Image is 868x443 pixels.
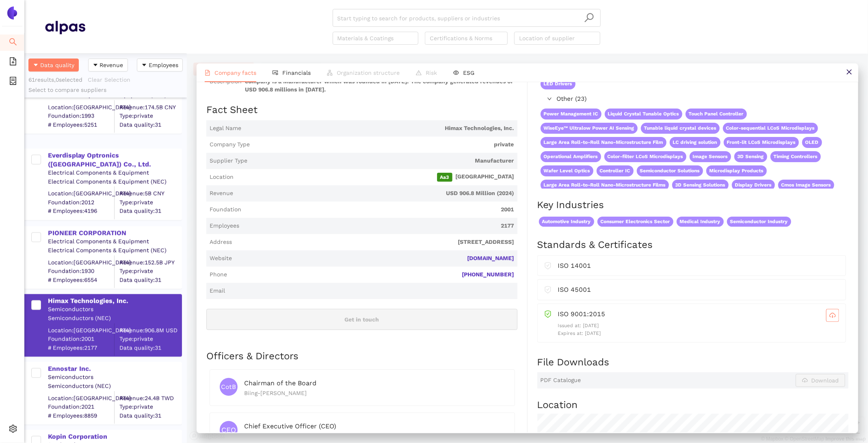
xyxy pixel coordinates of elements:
[236,189,514,198] span: USD 906.8 Million (2024)
[87,73,136,86] button: Clear Selection
[48,258,114,267] div: Location: [GEOGRAPHIC_DATA]
[732,180,775,191] span: Display Drivers
[48,103,114,111] div: Location: [GEOGRAPHIC_DATA]
[605,109,682,119] span: Liquid Crystal Tunable Optics
[723,123,818,134] span: Color-sequential LCoS Microdisplays
[210,157,247,165] span: Supplier Type
[119,267,181,276] span: Type: private
[690,151,731,162] span: Image Sensors
[826,309,839,322] button: cloud-download
[677,217,724,227] span: Medical Industry
[33,62,39,69] span: caret-down
[727,217,791,227] span: Semiconductor Industry
[119,326,181,334] div: Revenue: 906.8M USD
[244,379,316,387] span: Chairman of the Board
[93,62,98,69] span: caret-down
[245,124,514,132] span: Himax Technologies, Inc.
[48,247,181,255] div: Electrical Components & Equipment (NEC)
[597,217,673,227] span: Consumer Electronics Sector
[28,86,183,94] div: Select to compare suppliers
[670,137,721,148] span: LC driving solution
[119,103,181,111] div: Revenue: 174.5B CNY
[119,335,181,343] span: Type: private
[48,190,114,198] div: Location: [GEOGRAPHIC_DATA]
[48,229,181,238] div: PIONEER CORPORATION
[416,70,422,76] span: warning
[119,394,181,402] div: Revenue: 24.4B TWD
[558,261,839,271] div: ISO 14001
[6,7,19,20] img: Logo
[210,189,233,198] span: Revenue
[221,421,236,439] span: CEO
[597,165,634,176] span: Controller IC
[141,62,147,69] span: caret-down
[48,297,181,306] div: Himax Technologies, Inc.
[210,271,227,279] span: Phone
[48,412,114,420] span: # Employees: 8859
[544,309,552,318] span: safety-certificate
[40,61,74,69] span: Data quality
[541,180,669,191] span: Large Area Roll-to-Roll Nano-Microstructure Films
[706,165,767,176] span: Microdisplay Products
[541,165,593,176] span: Wafer Level Optics
[724,137,799,148] span: Front-lit LCoS Microdisplays
[119,121,181,129] span: Data quality: 31
[48,91,181,100] div: Electrical Components & Equipment (NEC)
[48,267,114,276] span: Foundation: 1930
[48,207,114,215] span: # Employees: 4196
[437,173,452,182] span: Aa3
[537,198,849,212] h2: Key Industries
[48,198,114,206] span: Foundation: 2012
[541,137,667,148] span: Large Area Roll-to-Roll Nano-Microstructure Film
[253,141,514,149] span: private
[558,284,839,295] div: ISO 45001
[827,312,839,319] span: cloud-download
[206,350,517,363] h2: Officers & Directors
[327,70,333,76] span: apartment
[48,394,114,402] div: Location: [GEOGRAPHIC_DATA]
[9,74,17,90] span: container
[210,141,250,149] span: Company Type
[547,96,552,101] span: right
[210,254,232,263] span: Website
[48,276,114,284] span: # Employees: 6554
[48,169,181,177] div: Electrical Components & Equipment
[48,432,181,441] div: Kopin Corporation
[205,70,210,76] span: file-text
[119,198,181,206] span: Type: private
[48,326,114,334] div: Location: [GEOGRAPHIC_DATA]
[48,335,114,343] span: Foundation: 2001
[210,287,225,295] span: Email
[426,69,437,76] span: Risk
[210,173,234,181] span: Location
[672,180,729,191] span: 3D Sensing Solutions
[686,109,747,119] span: Touch Panel Controller
[119,190,181,198] div: Revenue: 5B CNY
[778,180,834,191] span: Cmos Image Sensors
[537,398,849,412] h2: Location
[9,422,17,438] span: setting
[48,151,181,169] div: Everdisplay Optronics ([GEOGRAPHIC_DATA]) Co., Ltd.
[584,13,594,23] span: search
[641,123,720,134] span: Tunable liquid crystal devices
[840,63,858,82] button: close
[637,165,703,176] span: Semiconductor Solutions
[48,178,181,186] div: Electrical Components & Equipment (NEC)
[48,112,114,120] span: Foundation: 1993
[453,70,459,76] span: eye
[846,69,853,75] span: close
[206,103,517,117] h2: Fact Sheet
[119,207,181,215] span: Data quality: 31
[119,412,181,420] span: Data quality: 31
[28,76,82,83] span: 61 results, 0 selected
[244,422,336,430] span: Chief Executive Officer (CEO)
[802,137,822,148] span: OLED
[537,356,849,369] h2: File Downloads
[541,376,581,384] span: PDF Catalogue
[557,94,844,104] span: Other (23)
[210,238,232,246] span: Address
[210,206,241,214] span: Foundation
[214,69,256,76] span: Company facts
[537,93,848,106] div: Other (23)
[771,151,821,162] span: Timing Controllers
